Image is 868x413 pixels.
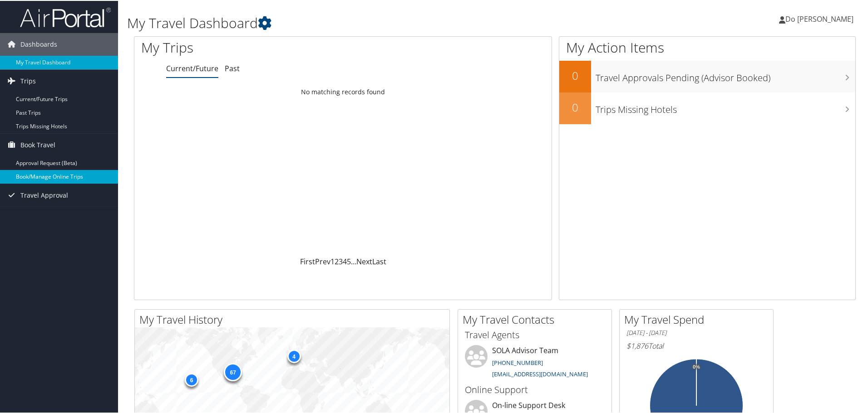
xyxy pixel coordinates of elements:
h1: My Trips [141,37,371,56]
a: Last [372,256,386,266]
tspan: 0% [693,364,700,369]
a: 5 [347,256,351,266]
h3: Travel Approvals Pending (Advisor Booked) [596,66,855,83]
span: Travel Approval [20,183,68,206]
h2: 0 [559,99,591,114]
a: 2 [335,256,339,266]
a: [PHONE_NUMBER] [492,358,543,366]
h2: My Travel Spend [624,311,773,326]
h2: My Travel History [139,311,449,326]
span: Book Travel [20,133,55,155]
h1: My Action Items [559,37,855,56]
span: Trips [20,69,36,92]
a: Past [225,63,240,73]
a: 3 [339,256,343,266]
span: Do [PERSON_NAME] [785,13,853,23]
div: 6 [185,372,198,385]
span: Dashboards [20,32,57,55]
h6: [DATE] - [DATE] [626,328,766,336]
h3: Online Support [465,383,605,395]
a: 1 [330,256,335,266]
a: 4 [343,256,347,266]
a: 0Trips Missing Hotels [559,92,855,123]
a: 0Travel Approvals Pending (Advisor Booked) [559,60,855,92]
h2: 0 [559,67,591,83]
h6: Total [626,340,766,350]
img: airportal-logo.png [20,6,111,27]
a: Current/Future [166,63,218,73]
h3: Travel Agents [465,328,605,340]
h1: My Travel Dashboard [127,13,617,32]
div: 4 [287,349,301,362]
a: Do [PERSON_NAME] [779,5,863,32]
div: 67 [224,362,242,380]
a: First [300,256,315,266]
td: No matching records found [134,83,552,99]
a: [EMAIL_ADDRESS][DOMAIN_NAME] [492,369,588,377]
a: Prev [315,256,330,266]
span: $1,876 [626,340,648,350]
a: Next [356,256,372,266]
li: SOLA Advisor Team [460,344,609,381]
h2: My Travel Contacts [463,311,612,326]
span: … [351,256,356,266]
h3: Trips Missing Hotels [596,98,855,115]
